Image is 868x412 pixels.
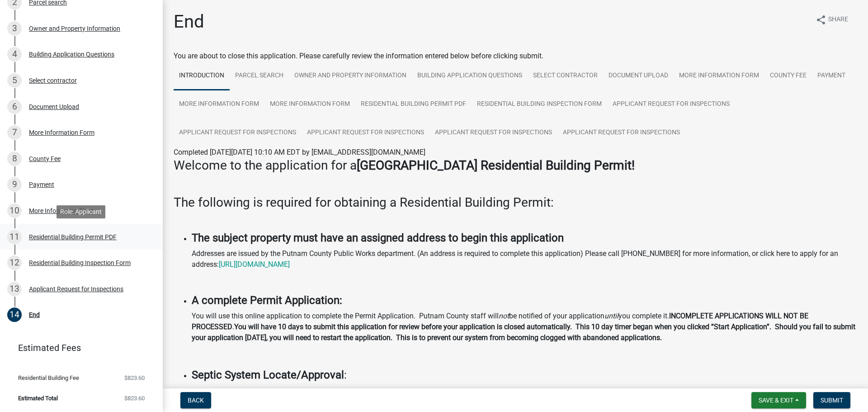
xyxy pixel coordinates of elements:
[7,125,22,140] div: 7
[821,397,843,404] span: Submit
[29,260,131,266] div: Residential Building Inspection Form
[603,62,674,90] a: Document Upload
[499,312,509,320] i: not
[192,311,857,343] p: You will use this online application to complete the Permit Application. Putnam County staff will...
[7,99,22,114] div: 6
[57,205,105,218] div: Role: Applicant
[192,369,857,382] h4: :
[174,90,264,119] a: More Information Form
[7,308,22,322] div: 14
[192,232,564,244] strong: The subject property must have an assigned address to begin this application
[192,369,344,381] strong: Septic System Locate/Approval
[29,25,120,32] div: Owner and Property Information
[7,339,148,357] a: Estimated Fees
[18,395,58,401] span: Estimated Total
[174,62,230,90] a: Introduction
[174,158,857,173] h3: Welcome to the application for a
[828,14,848,25] span: Share
[188,397,204,404] span: Back
[7,230,22,244] div: 11
[124,395,145,401] span: $823.60
[472,90,607,119] a: Residential Building Inspection Form
[29,208,94,214] div: More Information Form
[751,392,806,408] button: Save & Exit
[174,118,302,147] a: Applicant Request for Inspections
[7,152,22,166] div: 8
[180,392,211,408] button: Back
[18,375,79,381] span: Residential Building Fee
[7,73,22,88] div: 5
[355,90,472,119] a: Residential Building Permit PDF
[192,294,342,307] strong: A complete Permit Application:
[674,62,764,90] a: More Information Form
[759,397,793,404] span: Save & Exit
[192,312,808,331] strong: INCOMPLETE APPLICATIONS WILL NOT BE PROCESSED
[429,118,557,147] a: Applicant Request for Inspections
[174,195,857,210] h3: The following is required for obtaining a Residential Building Permit:
[192,322,855,342] strong: You will have 10 days to submit this application for review before your application is closed aut...
[7,256,22,270] div: 12
[29,77,77,84] div: Select contractor
[7,21,22,36] div: 3
[230,62,289,90] a: Parcel search
[124,375,145,381] span: $823.60
[813,392,850,408] button: Submit
[7,177,22,192] div: 9
[264,90,355,119] a: More Information Form
[812,62,851,90] a: Payment
[29,51,114,57] div: Building Application Questions
[29,234,117,240] div: Residential Building Permit PDF
[29,104,79,110] div: Document Upload
[607,90,735,119] a: Applicant Request for Inspections
[412,62,528,90] a: Building Application Questions
[816,14,826,25] i: share
[192,248,857,270] p: Addresses are issued by the Putnam County Public Works department. (An address is required to com...
[29,181,54,188] div: Payment
[289,62,412,90] a: Owner and Property Information
[174,148,425,156] span: Completed [DATE][DATE] 10:10 AM EDT by [EMAIL_ADDRESS][DOMAIN_NAME]
[174,11,204,33] h1: End
[7,47,22,62] div: 4
[357,158,635,173] strong: [GEOGRAPHIC_DATA] Residential Building Permit!
[808,11,855,28] button: shareShare
[764,62,812,90] a: County Fee
[29,286,123,292] div: Applicant Request for Inspections
[302,118,429,147] a: Applicant Request for Inspections
[219,260,290,269] a: [URL][DOMAIN_NAME]
[29,312,40,318] div: End
[29,129,94,136] div: More Information Form
[528,62,603,90] a: Select contractor
[604,312,618,320] i: until
[7,282,22,296] div: 13
[557,118,685,147] a: Applicant Request for Inspections
[7,204,22,218] div: 10
[29,156,61,162] div: County Fee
